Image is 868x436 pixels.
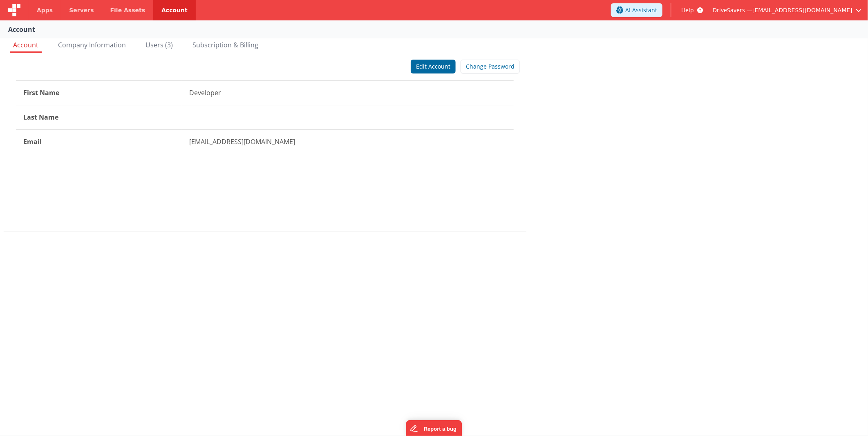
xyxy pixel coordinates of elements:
strong: Email [23,137,42,146]
div: Account [8,24,35,34]
span: Users (3) [145,40,173,49]
strong: Last Name [23,113,58,122]
button: AI Assistant [611,3,662,17]
button: DriveSavers — [EMAIL_ADDRESS][DOMAIN_NAME] [713,6,861,14]
strong: First Name [23,88,59,97]
span: Apps [37,6,53,14]
span: [EMAIL_ADDRESS][DOMAIN_NAME] [752,6,852,14]
span: File Assets [110,6,145,14]
span: Servers [69,6,94,14]
span: Account [13,40,38,49]
span: AI Assistant [625,6,657,14]
span: Company Information [58,40,126,49]
span: Help [681,6,694,14]
button: Change Password [461,60,520,73]
span: Subscription & Billing [192,40,258,49]
span: DriveSavers — [713,6,752,14]
td: Developer [182,81,514,105]
button: Edit Account [411,60,456,73]
td: [EMAIL_ADDRESS][DOMAIN_NAME] [182,129,514,153]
